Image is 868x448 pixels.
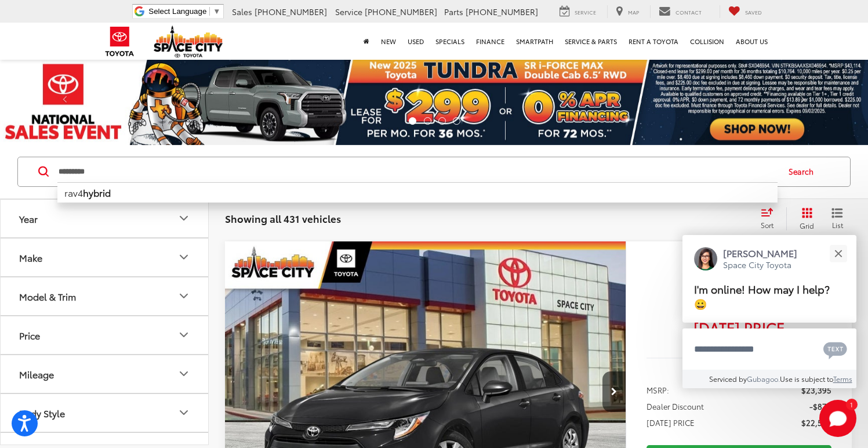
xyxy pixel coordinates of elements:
[57,158,778,186] input: Search by Make, Model, or Keyword
[786,207,823,230] button: Grid View
[83,186,111,199] b: hybrid
[510,23,559,60] a: SmartPath
[177,250,191,264] div: Make
[1,277,209,315] button: Model & TrimModel & Trim
[154,26,223,57] img: Space City Toyota
[801,417,831,428] span: $22,525
[720,5,771,18] a: My Saved Vehicles
[57,182,778,203] li: rav4
[761,220,773,230] span: Sort
[444,6,463,17] span: Parts
[826,241,851,266] button: Close
[335,6,362,17] span: Service
[575,8,596,16] span: Service
[833,374,852,384] a: Terms
[723,259,797,270] p: Space City Toyota
[675,8,702,16] span: Contact
[809,400,831,412] span: -$870
[148,7,206,16] span: Select Language
[647,384,669,396] span: MSRP:
[723,247,797,259] p: [PERSON_NAME]
[694,281,830,311] span: I'm online! How may I help? 😀
[820,336,851,362] button: Chat with SMS
[755,207,786,230] button: Select sort value
[148,7,220,16] a: Select Language​
[684,23,730,60] a: Collision
[177,406,191,420] div: Body Style
[19,407,65,418] div: Body Style
[551,5,605,18] a: Service
[1,316,209,354] button: PricePrice
[682,235,856,388] div: Close[PERSON_NAME]Space City ToyotaI'm online! How may I help? 😀Type your messageChat with SMSSen...
[365,6,437,17] span: [PHONE_NUMBER]
[623,23,684,60] a: Rent a Toyota
[375,23,402,60] a: New
[647,417,695,428] span: [DATE] PRICE
[823,207,852,230] button: List View
[1,200,209,237] button: YearYear
[19,330,40,341] div: Price
[647,287,831,316] span: $22,525
[602,371,626,412] button: Next image
[19,252,42,263] div: Make
[819,400,856,437] button: Toggle Chat Window
[1,394,209,432] button: Body StyleBody Style
[470,23,510,60] a: Finance
[177,211,191,225] div: Year
[225,211,341,225] span: Showing all 431 vehicles
[430,23,470,60] a: Specials
[801,384,831,396] span: $23,395
[800,221,814,230] span: Grid
[650,5,710,18] a: Contact
[709,374,747,384] span: Serviced by
[255,6,327,17] span: [PHONE_NUMBER]
[730,23,773,60] a: About Us
[778,157,830,186] button: Search
[682,328,856,370] textarea: Type your message
[19,368,54,380] div: Mileage
[850,402,853,407] span: 1
[647,400,704,412] span: Dealer Discount
[1,355,209,393] button: MileageMileage
[647,321,831,333] span: [DATE] Price
[819,400,856,437] svg: Start Chat
[19,213,38,224] div: Year
[1,239,209,276] button: MakeMake
[213,7,220,16] span: ▼
[232,6,252,17] span: Sales
[19,291,76,302] div: Model & Trim
[177,289,191,303] div: Model & Trim
[466,6,538,17] span: [PHONE_NUMBER]
[628,8,639,16] span: Map
[98,23,141,60] img: Toyota
[780,374,833,384] span: Use is subject to
[831,220,843,230] span: List
[607,5,648,18] a: Map
[745,8,762,16] span: Saved
[559,23,623,60] a: Service & Parts
[358,23,375,60] a: Home
[747,374,780,384] a: Gubagoo.
[177,367,191,381] div: Mileage
[177,328,191,342] div: Price
[402,23,430,60] a: Used
[823,341,847,359] svg: Text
